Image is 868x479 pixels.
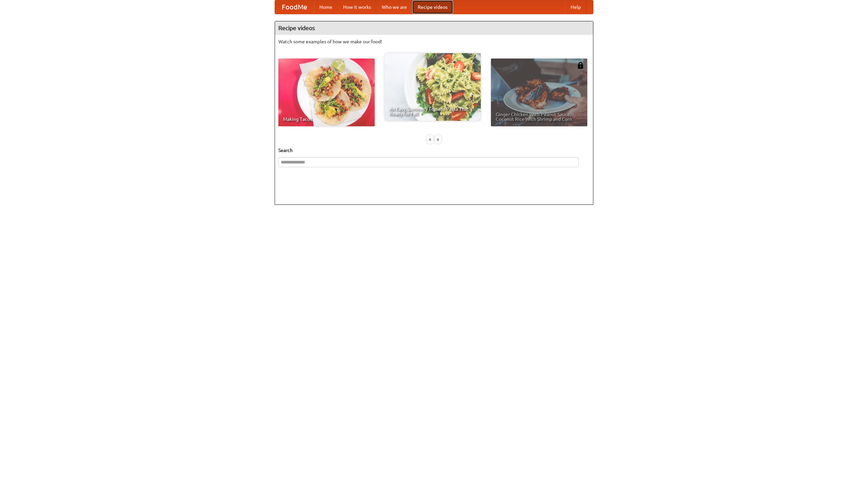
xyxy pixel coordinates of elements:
a: How it works [338,0,376,14]
img: 483408.png [577,62,584,69]
span: Making Tacos [283,117,370,122]
a: FoodMe [275,0,314,14]
a: Home [314,0,338,14]
h5: Search [278,147,590,154]
a: Recipe videos [412,0,453,14]
h4: Recipe videos [275,21,593,35]
a: An Easy, Summery Tomato Pasta That's Ready for Fall [384,53,481,121]
span: An Easy, Summery Tomato Pasta That's Ready for Fall [389,107,476,116]
a: Who we are [376,0,412,14]
div: « [427,135,433,144]
a: Help [565,0,586,14]
p: Watch some examples of how we make our food! [278,38,590,45]
div: » [435,135,441,144]
a: Making Tacos [278,59,375,126]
